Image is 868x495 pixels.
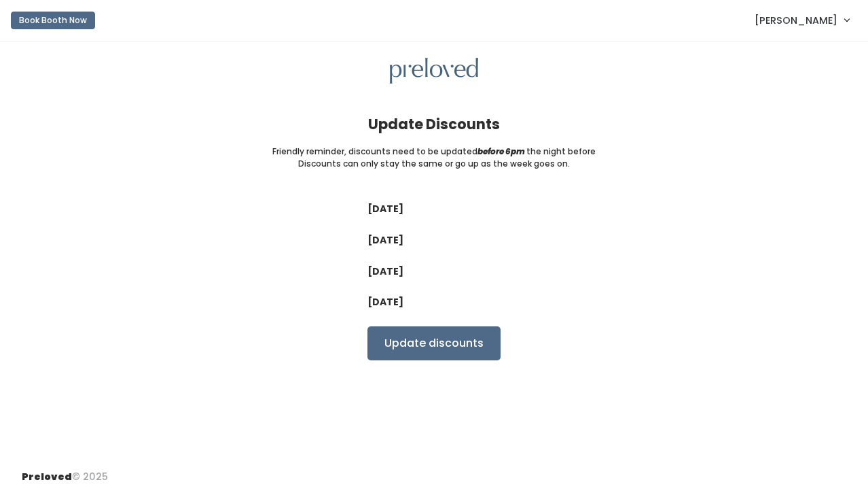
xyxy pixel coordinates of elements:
label: [DATE] [367,264,403,279]
button: Book Booth Now [11,12,95,29]
span: Preloved [22,470,72,483]
input: Update discounts [367,326,501,360]
label: [DATE] [367,233,403,247]
a: [PERSON_NAME] [741,5,863,35]
label: [DATE] [367,202,403,216]
i: before 6pm [477,146,525,157]
label: [DATE] [367,295,403,309]
small: Friendly reminder, discounts need to be updated the night before [272,146,596,158]
img: preloved logo [390,58,478,84]
small: Discounts can only stay the same or go up as the week goes on. [298,158,570,170]
div: © 2025 [22,459,108,484]
span: [PERSON_NAME] [755,13,837,28]
a: Book Booth Now [11,5,95,35]
h4: Update Discounts [368,116,500,132]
